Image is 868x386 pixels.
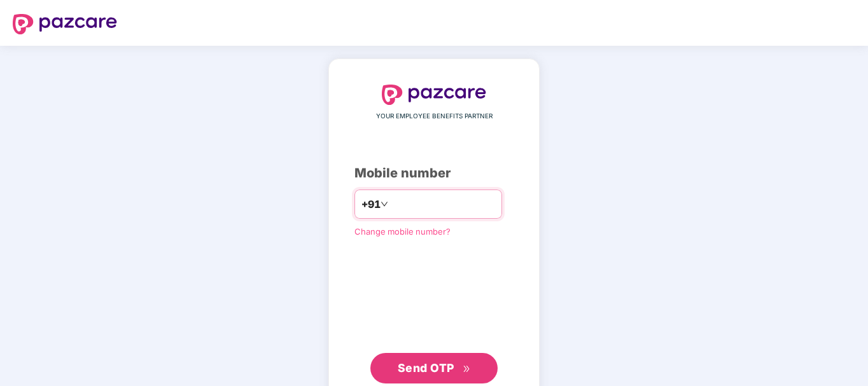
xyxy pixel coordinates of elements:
a: Change mobile number? [354,226,451,237]
span: YOUR EMPLOYEE BENEFITS PARTNER [376,111,493,121]
div: Mobile number [354,163,514,183]
span: down [381,200,388,208]
span: double-right [463,365,471,373]
span: Send OTP [398,361,454,375]
img: logo [13,14,117,34]
img: logo [382,85,486,105]
button: Send OTPdouble-right [370,353,498,383]
span: +91 [361,196,381,212]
